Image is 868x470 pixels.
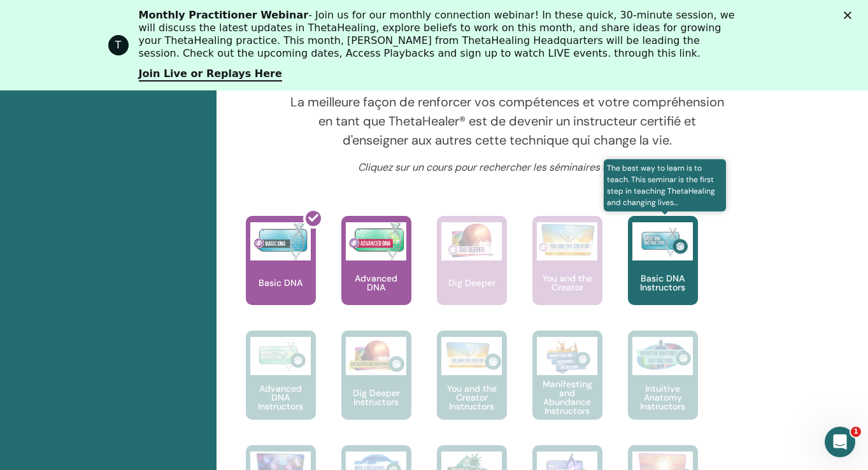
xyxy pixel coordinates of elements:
img: Advanced DNA [346,222,406,260]
p: La meilleure façon de renforcer vos compétences et votre compréhension en tant que ThetaHealer® e... [285,92,729,150]
img: You and the Creator Instructors [441,337,502,375]
span: The best way to learn is to teach. This seminar is the first step in teaching ThetaHealing and ch... [604,159,727,211]
div: Profile image for ThetaHealing [108,35,129,55]
a: Basic DNA Basic DNA [246,216,316,331]
a: Join Live or Replays Here [139,68,282,82]
div: Fermer [844,11,857,19]
a: You and the Creator Instructors You and the Creator Instructors [437,331,507,445]
a: Intuitive Anatomy Instructors Intuitive Anatomy Instructors [628,331,698,445]
p: You and the Creator Instructors [437,384,507,411]
p: Advanced DNA [341,274,411,292]
img: Manifesting and Abundance Instructors [537,337,597,375]
p: Advanced DNA Instructors [246,384,316,411]
p: Manifesting and Abundance Instructors [532,380,602,415]
p: Cliquez sur un cours pour rechercher les séminaires disponibles [285,160,729,175]
img: Basic DNA Instructors [632,222,693,260]
img: Basic DNA [250,222,311,260]
a: The best way to learn is to teach. This seminar is the first step in teaching ThetaHealing and ch... [628,216,698,331]
img: Dig Deeper Instructors [346,337,406,375]
a: You and the Creator You and the Creator [532,216,602,331]
img: You and the Creator [537,222,597,257]
img: Advanced DNA Instructors [250,337,311,375]
b: Monthly Practitioner Webinar [139,9,309,21]
img: Dig Deeper [441,222,502,260]
a: Dig Deeper Instructors Dig Deeper Instructors [341,331,411,445]
a: Manifesting and Abundance Instructors Manifesting and Abundance Instructors [532,331,602,445]
span: 1 [851,427,861,437]
a: Advanced DNA Instructors Advanced DNA Instructors [246,331,316,445]
div: - Join us for our monthly connection webinar! In these quick, 30-minute session, we will discuss ... [139,9,740,60]
p: You and the Creator [532,274,602,292]
a: Dig Deeper Dig Deeper [437,216,507,331]
img: Intuitive Anatomy Instructors [632,337,693,375]
p: Basic DNA Instructors [628,274,698,292]
iframe: Intercom live chat [825,427,855,457]
p: Intuitive Anatomy Instructors [628,384,698,411]
p: Dig Deeper [443,278,501,287]
a: Advanced DNA Advanced DNA [341,216,411,331]
p: Dig Deeper Instructors [341,388,411,406]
